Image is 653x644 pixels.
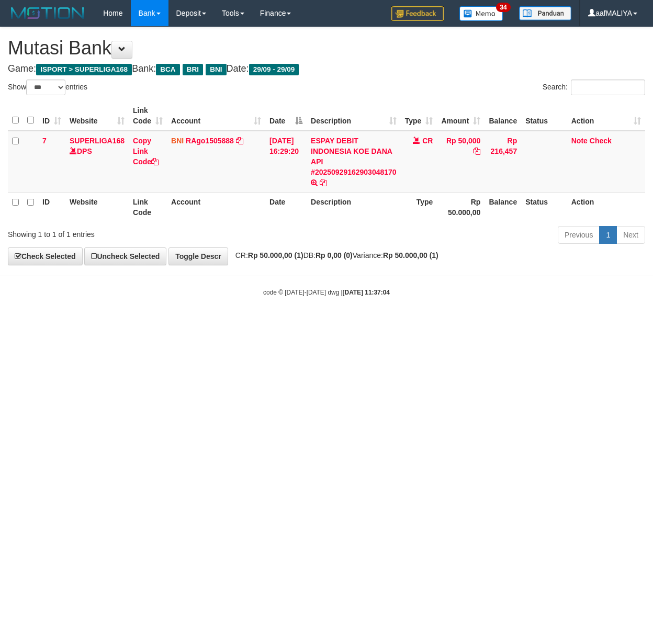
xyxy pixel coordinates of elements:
span: BCA [156,64,179,75]
strong: Rp 50.000,00 (1) [383,251,438,259]
th: Date [265,192,307,222]
th: Status [521,101,567,131]
strong: [DATE] 11:37:04 [343,289,390,296]
a: ESPAY DEBIT INDONESIA KOE DANA API #20250929162903048170 [311,137,397,176]
a: Copy Rp 50,000 to clipboard [473,147,480,155]
a: Note [571,137,588,145]
td: DPS [65,131,129,193]
th: Link Code: activate to sort column ascending [129,101,167,131]
th: Date: activate to sort column descending [265,101,307,131]
th: ID: activate to sort column ascending [38,101,65,131]
th: Balance [485,101,521,131]
th: Status [521,192,567,222]
span: BNI [171,137,184,145]
div: Showing 1 to 1 of 1 entries [8,225,264,240]
span: 34 [496,3,510,12]
h4: Game: Bank: Date: [8,64,645,74]
a: SUPERLIGA168 [70,137,125,145]
label: Show entries [8,80,87,95]
span: ISPORT > SUPERLIGA168 [36,64,132,75]
th: Website: activate to sort column ascending [65,101,129,131]
a: Check Selected [8,247,83,265]
span: CR [422,137,433,145]
th: Rp 50.000,00 [437,192,485,222]
td: Rp 50,000 [437,131,485,193]
label: Search: [543,80,645,95]
a: Uncheck Selected [84,247,166,265]
span: BRI [183,64,203,75]
a: 1 [599,226,617,244]
th: Link Code [129,192,167,222]
th: Description [307,192,401,222]
a: Next [616,226,645,244]
a: Copy Link Code [133,137,159,166]
strong: Rp 50.000,00 (1) [248,251,303,259]
th: Description: activate to sort column ascending [307,101,401,131]
th: Action [567,192,645,222]
span: 29/09 - 29/09 [249,64,299,75]
h1: Mutasi Bank [8,38,645,59]
td: [DATE] 16:29:20 [265,131,307,193]
span: CR: DB: Variance: [230,251,438,259]
img: MOTION_logo.png [8,5,87,21]
img: panduan.png [519,6,571,20]
th: Type [401,192,437,222]
th: Type: activate to sort column ascending [401,101,437,131]
a: Copy RAgo1505888 to clipboard [236,137,243,145]
span: 7 [42,137,47,145]
td: Rp 216,457 [485,131,521,193]
th: Balance [485,192,521,222]
a: RAgo1505888 [186,137,234,145]
th: Action: activate to sort column ascending [567,101,645,131]
img: Button%20Memo.svg [459,6,503,21]
small: code © [DATE]-[DATE] dwg | [263,289,390,296]
strong: Rp 0,00 (0) [316,251,353,259]
img: Feedback.jpg [391,6,444,21]
a: Copy ESPAY DEBIT INDONESIA KOE DANA API #20250929162903048170 to clipboard [320,178,327,187]
th: Account: activate to sort column ascending [167,101,265,131]
a: Previous [558,226,600,244]
th: Account [167,192,265,222]
select: Showentries [26,80,65,95]
a: Check [590,137,612,145]
th: Website [65,192,129,222]
input: Search: [571,80,645,95]
a: Toggle Descr [168,247,228,265]
th: ID [38,192,65,222]
span: BNI [206,64,226,75]
th: Amount: activate to sort column ascending [437,101,485,131]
